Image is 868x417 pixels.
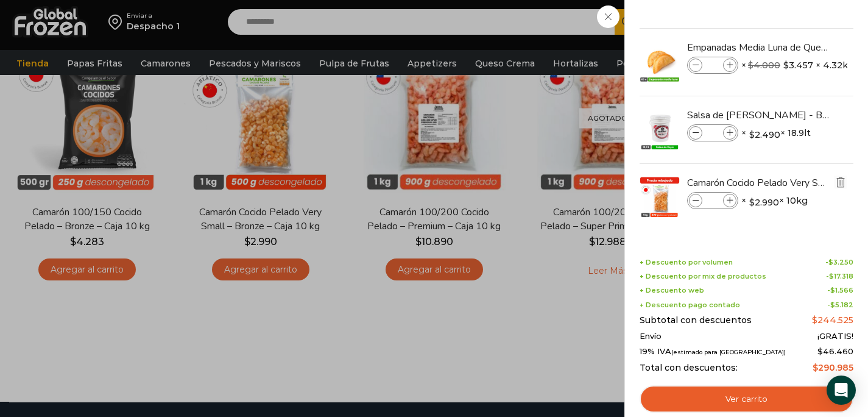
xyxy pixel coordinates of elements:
[687,41,832,54] a: Empanadas Media Luna de Queso - Caja 160 unidades
[783,59,813,71] bdi: 3.457
[640,385,853,413] a: Ver carrito
[640,258,733,266] span: + Descuento por volumen
[828,258,853,266] bdi: 3.250
[640,347,786,357] span: 19% IVA
[826,273,853,280] span: -
[812,315,853,326] bdi: 244.525
[640,301,740,309] span: + Descuento pago contado
[817,346,823,356] span: $
[749,129,780,141] bdi: 2.490
[748,60,753,71] span: $
[817,346,853,356] span: 46.460
[704,194,722,207] input: Product quantity
[817,332,853,341] span: ¡GRATIS!
[687,176,832,190] a: Camarón Cocido Pelado Very Small - Bronze - Caja 10 kg
[830,286,853,294] bdi: 1.566
[749,196,755,208] span: $
[827,301,853,309] span: -
[640,315,752,326] span: Subtotal con descuentos
[827,376,856,405] div: Open Intercom Messenger
[813,362,818,373] span: $
[687,109,832,122] a: Salsa de [PERSON_NAME] - Balde 18.9 litros
[830,286,835,294] span: $
[829,272,834,280] span: $
[829,272,853,280] bdi: 17.318
[830,301,835,309] span: $
[640,273,766,280] span: + Descuento por mix de productos
[640,287,704,294] span: + Descuento web
[741,124,811,141] span: × × 18.9lt
[749,196,779,208] bdi: 2.990
[812,315,817,326] span: $
[741,192,808,209] span: × × 10kg
[671,349,786,355] small: (estimado para [GEOGRAPHIC_DATA])
[704,126,722,140] input: Product quantity
[783,59,789,71] span: $
[741,57,854,74] span: × × 4.32kg
[830,301,853,309] bdi: 5.182
[748,60,780,71] bdi: 4.000
[813,362,853,373] bdi: 290.985
[825,258,853,266] span: -
[828,258,833,266] span: $
[640,332,662,341] span: Envío
[640,363,738,373] span: Total con descuentos:
[827,287,853,294] span: -
[834,176,847,191] a: Eliminar Camarón Cocido Pelado Very Small - Bronze - Caja 10 kg del carrito
[704,59,722,72] input: Product quantity
[835,177,846,188] img: Eliminar Camarón Cocido Pelado Very Small - Bronze - Caja 10 kg del carrito
[749,129,755,141] span: $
